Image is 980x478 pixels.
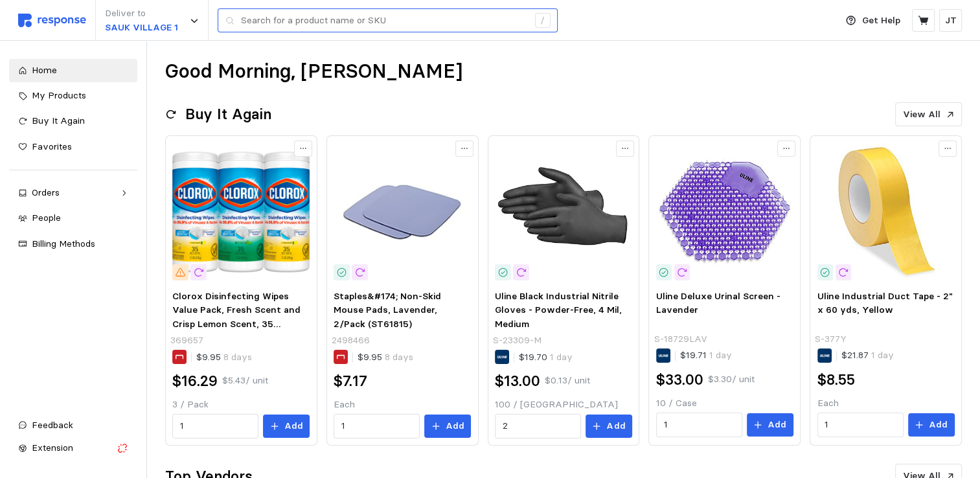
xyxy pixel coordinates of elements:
[825,413,896,437] input: Qty
[768,418,786,432] p: Add
[32,212,61,223] span: People
[32,442,73,453] span: Extension
[241,9,528,32] input: Search for a product name or SKU
[9,59,137,82] a: Home
[196,350,252,365] p: $9.95
[334,398,471,412] p: Each
[680,348,732,363] p: $19.71
[493,334,541,348] p: S-23309-M
[545,374,590,388] p: $0.13 / unit
[656,290,781,316] span: Uline Deluxe Urinal Screen - Lavender
[32,141,72,152] span: Favorites
[18,14,86,27] img: svg%3e
[9,135,137,159] a: Favorites
[105,6,178,21] p: Deliver to
[32,64,57,76] span: Home
[929,418,948,432] p: Add
[172,398,310,412] p: 3 / Pack
[656,370,703,390] h2: $33.00
[495,371,540,391] h2: $13.00
[817,370,855,390] h2: $8.55
[9,437,137,460] button: Extension
[535,13,551,28] div: /
[9,414,137,437] button: Feedback
[332,334,370,348] p: 2498466
[838,8,908,33] button: Get Help
[495,290,622,330] span: Uline Black Industrial Nitrile Gloves - Powder-Free, 4 Mil, Medium
[862,14,900,28] p: Get Help
[503,415,574,438] input: Qty
[170,334,203,348] p: 369657
[656,396,793,411] p: 10 / Case
[185,104,271,124] h2: Buy It Again
[945,14,957,28] p: JT
[382,351,413,363] span: 8 days
[32,419,73,431] span: Feedback
[9,181,137,205] a: Orders
[817,396,955,411] p: Each
[841,348,894,363] p: $21.87
[446,419,464,433] p: Add
[547,351,573,363] span: 1 day
[263,415,310,438] button: Add
[284,419,303,433] p: Add
[656,143,793,280] img: S-18729LAV_US
[172,143,310,280] img: 7ABD9D41-95F1-4A93-AE9377A1151A0A4F_sc7
[172,290,302,358] span: Clorox Disinfecting Wipes Value Pack, Fresh Scent and Crisp Lemon Scent, 35 Wipes/Canister, 3/Pac...
[654,332,707,347] p: S-18729LAV
[495,143,632,280] img: S-23309-M
[221,351,252,363] span: 8 days
[9,84,137,108] a: My Products
[32,89,86,101] span: My Products
[895,102,962,127] button: View All
[519,350,573,365] p: $19.70
[358,350,413,365] p: $9.95
[495,398,632,412] p: 100 / [GEOGRAPHIC_DATA]
[663,413,735,437] input: Qty
[424,415,471,438] button: Add
[32,238,95,249] span: Billing Methods
[903,108,940,122] p: View All
[817,290,953,316] span: Uline Industrial Duct Tape - 2" x 60 yds, Yellow
[180,415,251,438] input: Qty
[707,349,732,361] span: 1 day
[9,233,137,256] a: Billing Methods
[341,415,413,438] input: Qty
[32,115,85,126] span: Buy It Again
[165,59,462,84] h1: Good Morning, [PERSON_NAME]
[334,290,441,330] span: Staples&#174; Non-Skid Mouse Pads, Lavender, 2/Pack (ST61815)
[222,374,268,388] p: $5.43 / unit
[817,143,955,280] img: S-377Y
[172,371,218,391] h2: $16.29
[586,415,632,438] button: Add
[9,207,137,230] a: People
[869,349,894,361] span: 1 day
[334,371,367,391] h2: $7.17
[105,21,178,35] p: SAUK VILLAGE 1
[908,413,955,437] button: Add
[708,372,755,387] p: $3.30 / unit
[32,186,115,200] div: Orders
[9,109,137,133] a: Buy It Again
[606,419,625,433] p: Add
[334,143,471,280] img: E39A7B4D-8468-421F-938AB60B785BFF46_sc7
[815,332,847,347] p: S-377Y
[747,413,793,437] button: Add
[939,9,962,32] button: JT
